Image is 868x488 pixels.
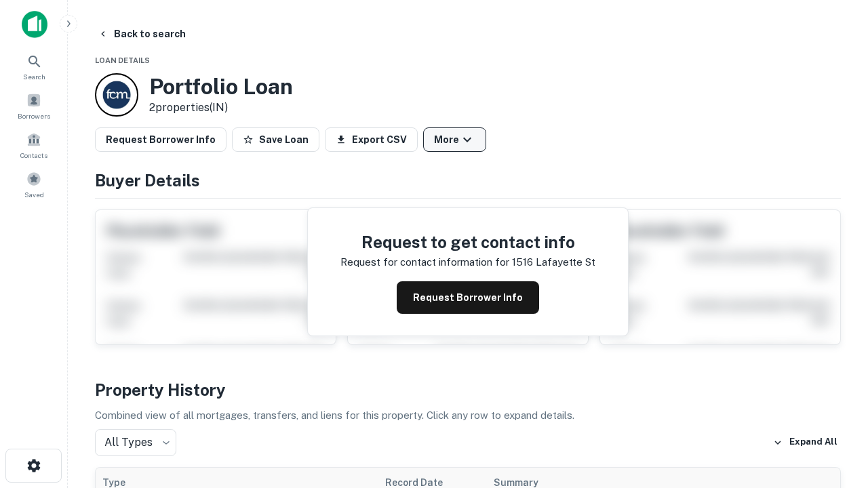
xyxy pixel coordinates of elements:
a: Borrowers [4,87,64,124]
h4: Request to get contact info [340,230,595,254]
p: 2 properties (IN) [149,100,293,116]
a: Search [4,48,64,85]
img: capitalize-icon.png [22,11,47,38]
span: Saved [24,189,44,200]
button: Save Loan [232,127,319,152]
button: Expand All [770,432,841,453]
a: Contacts [4,127,64,163]
a: Saved [4,166,64,203]
p: Request for contact information for [340,254,509,270]
h4: Buyer Details [95,168,841,192]
span: Search [23,71,45,82]
iframe: Chat Widget [800,380,868,445]
h3: Portfolio Loan [149,74,293,100]
span: Contacts [20,150,47,161]
button: Request Borrower Info [397,281,539,314]
button: Request Borrower Info [95,127,226,152]
button: More [423,127,486,152]
p: Combined view of all mortgages, transfers, and liens for this property. Click any row to expand d... [95,407,841,424]
p: 1516 lafayette st [512,254,595,270]
div: All Types [95,429,176,456]
span: Borrowers [18,110,50,121]
h4: Property History [95,378,841,402]
span: Loan Details [95,56,150,64]
button: Export CSV [325,127,418,152]
button: Back to search [92,22,191,46]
